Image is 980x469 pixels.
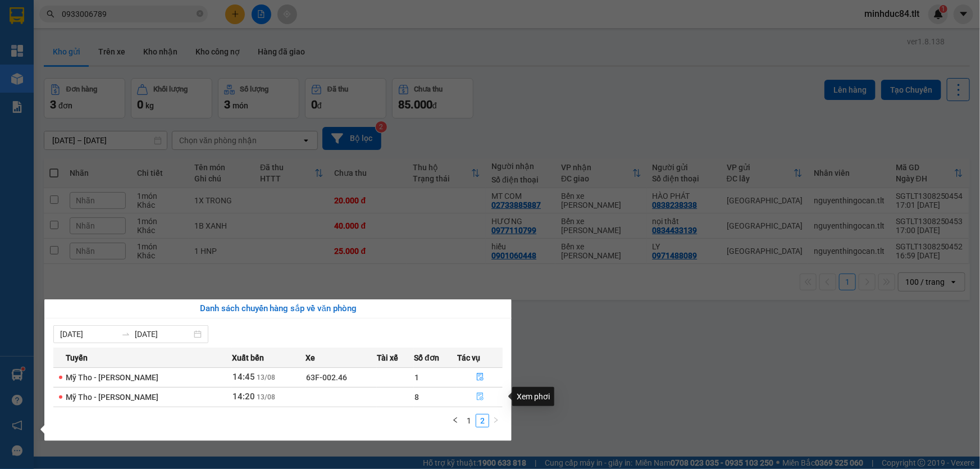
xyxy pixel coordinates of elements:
[414,393,419,402] span: 8
[257,374,275,381] span: 13/08
[476,393,484,402] span: file-done
[476,373,484,382] span: file-done
[233,372,255,382] span: 14:45
[512,387,554,406] div: Xem phơi
[414,373,419,382] span: 1
[53,302,503,316] div: Danh sách chuyến hàng sắp về văn phòng
[489,414,503,427] li: Next Page
[457,352,480,364] span: Tác vụ
[458,368,502,386] button: file-done
[66,373,158,382] span: Mỹ Tho - [PERSON_NAME]
[257,393,275,401] span: 13/08
[489,414,503,427] button: right
[462,414,476,427] li: 1
[493,417,499,424] span: right
[66,393,158,402] span: Mỹ Tho - [PERSON_NAME]
[232,352,264,364] span: Xuất bến
[449,414,462,427] button: left
[377,352,398,364] span: Tài xế
[6,80,275,110] div: [GEOGRAPHIC_DATA]
[458,388,502,406] button: file-done
[449,414,462,427] li: Previous Page
[414,352,439,364] span: Số đơn
[452,417,459,424] span: left
[121,330,130,339] span: swap-right
[306,352,316,364] span: Xe
[66,352,88,364] span: Tuyến
[65,53,217,73] text: SGTLT1308250373
[476,414,489,427] li: 2
[121,330,130,339] span: to
[307,373,348,382] span: 63F-002.46
[135,328,192,340] input: Đến ngày
[233,391,255,402] span: 14:20
[60,328,117,340] input: Từ ngày
[463,415,475,427] a: 1
[476,415,489,427] a: 2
